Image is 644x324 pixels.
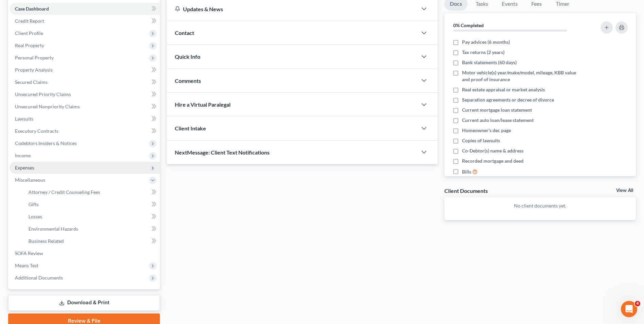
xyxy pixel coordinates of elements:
[15,128,58,134] span: Executory Contracts
[175,125,206,131] span: Client Intake
[23,235,160,247] a: Business Related
[15,18,44,24] span: Credit Report
[23,186,160,198] a: Attorney / Credit Counseling Fees
[462,39,510,46] span: Pay advices (6 months)
[10,76,160,88] a: Secured Claims
[462,137,500,144] span: Copies of lawsuits
[175,77,201,84] span: Comments
[444,187,488,194] div: Client Documents
[175,30,194,36] span: Contact
[15,177,45,183] span: Miscellaneous
[15,30,43,36] span: Client Profile
[10,15,160,27] a: Credit Report
[15,6,49,12] span: Case Dashboard
[15,275,63,281] span: Additional Documents
[175,101,231,108] span: Hire a Virtual Paralegal
[15,250,43,256] span: SOFA Review
[175,5,409,13] div: Updates & News
[29,214,42,219] span: Losses
[462,117,534,124] span: Current auto loan/lease statement
[29,226,78,232] span: Environmental Hazards
[10,88,160,101] a: Unsecured Priority Claims
[10,113,160,125] a: Lawsuits
[462,49,504,56] span: Tax returns (2 years)
[450,202,630,209] p: No client documents yet.
[10,64,160,76] a: Property Analysis
[10,101,160,113] a: Unsecured Nonpriority Claims
[15,42,44,48] span: Real Property
[10,247,160,259] a: SOFA Review
[462,168,471,175] span: Bills
[462,158,523,164] span: Recorded mortgage and deed
[15,140,77,146] span: Codebtors Insiders & Notices
[15,67,53,73] span: Property Analysis
[462,147,523,154] span: Co-Debtor(s) name & address
[29,189,100,195] span: Attorney / Credit Counseling Fees
[15,104,80,109] span: Unsecured Nonpriority Claims
[175,53,200,60] span: Quick Info
[462,107,532,113] span: Current mortgage loan statement
[29,238,64,244] span: Business Related
[616,188,633,193] a: View All
[10,125,160,137] a: Executory Contracts
[15,116,33,122] span: Lawsuits
[462,127,511,134] span: Homeowner's dec page
[462,96,554,103] span: Separation agreements or decree of divorce
[621,301,637,317] iframe: Intercom live chat
[15,91,71,97] span: Unsecured Priority Claims
[23,223,160,235] a: Environmental Hazards
[15,263,38,268] span: Means Test
[15,165,34,170] span: Expenses
[462,59,517,66] span: Bank statements (60 days)
[29,201,39,207] span: Gifts
[10,3,160,15] a: Case Dashboard
[15,79,48,85] span: Secured Claims
[8,295,160,311] a: Download & Print
[15,55,54,60] span: Personal Property
[23,211,160,223] a: Losses
[635,301,640,306] span: 4
[462,86,545,93] span: Real estate appraisal or market analysis
[175,149,270,156] span: NextMessage: Client Text Notifications
[453,22,484,28] strong: 0% Completed
[15,152,31,158] span: Income
[462,69,582,83] span: Motor vehicle(s) year/make/model, mileage, KBB value and proof of insurance
[23,198,160,211] a: Gifts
